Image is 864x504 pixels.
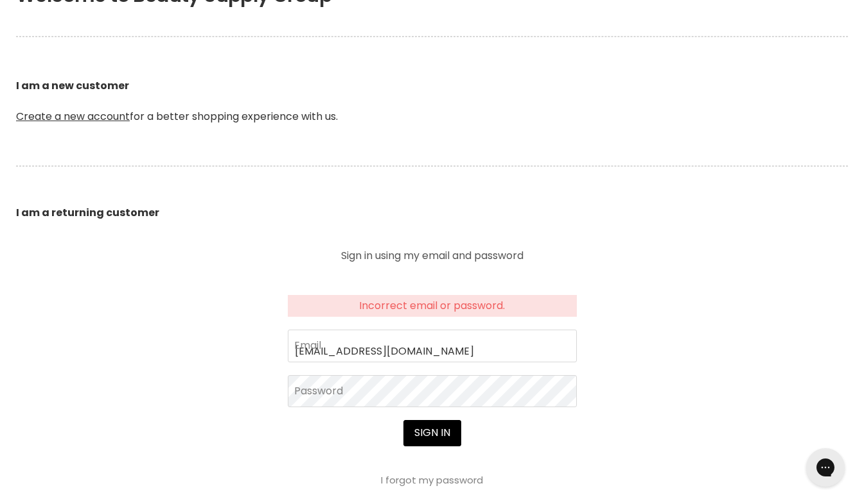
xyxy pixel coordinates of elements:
[800,444,851,491] iframe: Gorgias live chat messenger
[16,109,130,124] a: Create a new account
[403,420,461,446] button: Sign in
[16,47,848,155] p: for a better shopping experience with us.
[16,78,129,93] b: I am a new customer
[295,300,569,312] li: Incorrect email or password.
[16,205,159,220] b: I am a returning customer
[381,473,483,487] a: I forgot my password
[288,251,577,261] p: Sign in using my email and password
